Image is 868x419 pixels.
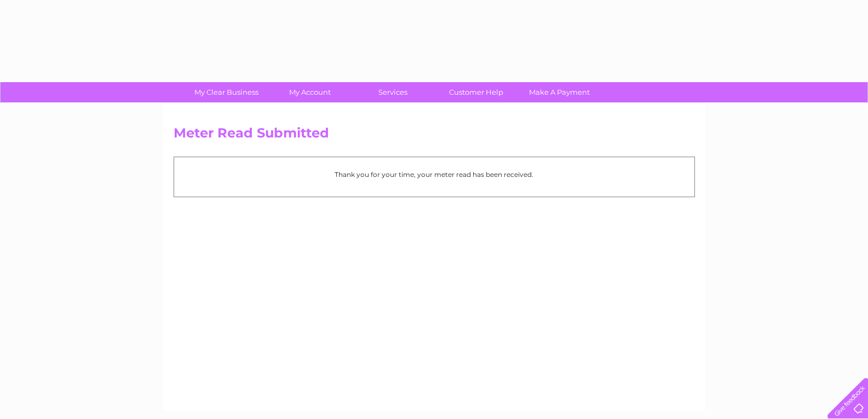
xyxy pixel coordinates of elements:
[180,169,689,180] p: Thank you for your time, your meter read has been received.
[514,82,605,102] a: Make A Payment
[431,82,521,102] a: Customer Help
[174,125,695,146] h2: Meter Read Submitted
[181,82,272,102] a: My Clear Business
[265,82,355,102] a: My Account
[348,82,438,102] a: Services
